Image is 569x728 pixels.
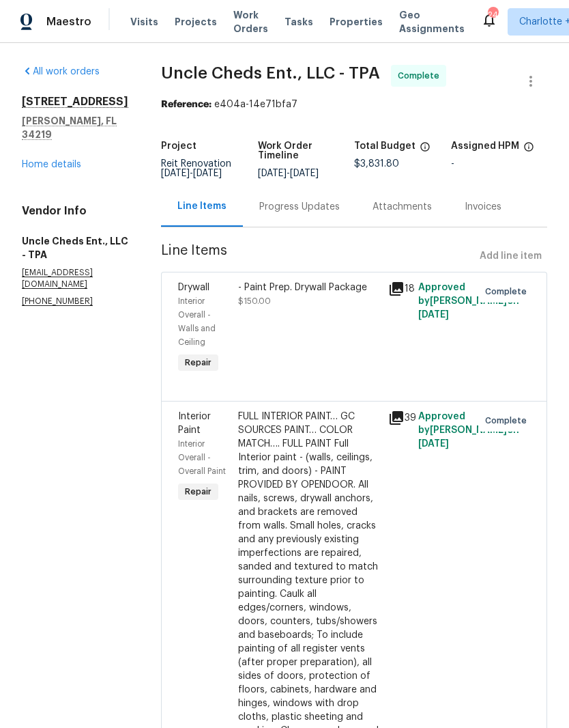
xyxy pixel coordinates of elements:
span: [DATE] [418,310,449,320]
b: Reference: [161,100,211,109]
span: Properties [330,15,383,29]
span: Maestro [46,15,91,29]
h5: Total Budget [354,141,415,151]
span: Repair [179,485,217,499]
span: $150.00 [238,297,271,305]
span: - [258,169,319,178]
span: Complete [485,285,532,298]
span: Interior Overall - Overall Paint [178,440,226,475]
span: The hpm assigned to this work order. [523,141,534,159]
span: Line Items [161,244,474,269]
a: Home details [22,160,81,169]
span: $3,831.80 [354,159,399,169]
div: Attachments [373,200,432,214]
span: Approved by [PERSON_NAME] on [418,412,519,449]
div: Invoices [465,200,501,214]
span: [DATE] [418,439,449,449]
span: [DATE] [161,169,190,178]
span: Reit Renovation [161,159,231,178]
span: - [161,169,222,178]
h5: Uncle Cheds Ent., LLC - TPA [22,234,128,262]
span: [DATE] [290,169,319,178]
h5: Project [161,141,196,151]
span: Work Orders [233,8,268,36]
span: Visits [130,15,158,29]
div: Progress Updates [259,200,340,214]
div: 242 [488,8,497,22]
div: Line Items [177,199,227,213]
div: - Paint Prep. Drywall Package [238,281,380,294]
span: Repair [179,356,217,369]
span: [DATE] [258,169,287,178]
h5: Work Order Timeline [258,141,355,160]
span: [DATE] [193,169,222,178]
span: Complete [398,69,445,83]
div: - [451,159,548,169]
span: Complete [485,414,532,428]
span: Drywall [178,283,209,292]
span: Geo Assignments [399,8,465,36]
span: Projects [175,15,217,29]
div: 39 [388,410,410,426]
span: The total cost of line items that have been proposed by Opendoor. This sum includes line items th... [420,141,431,159]
span: Uncle Cheds Ent., LLC - TPA [161,65,380,81]
div: e404a-14e71bfa7 [161,98,547,111]
h4: Vendor Info [22,204,128,218]
h5: Assigned HPM [451,141,519,151]
span: Approved by [PERSON_NAME] on [418,283,519,320]
span: Interior Overall - Walls and Ceiling [178,297,216,346]
a: All work orders [22,67,100,76]
div: 18 [388,281,410,297]
span: Interior Paint [178,412,211,435]
span: Tasks [284,17,313,27]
